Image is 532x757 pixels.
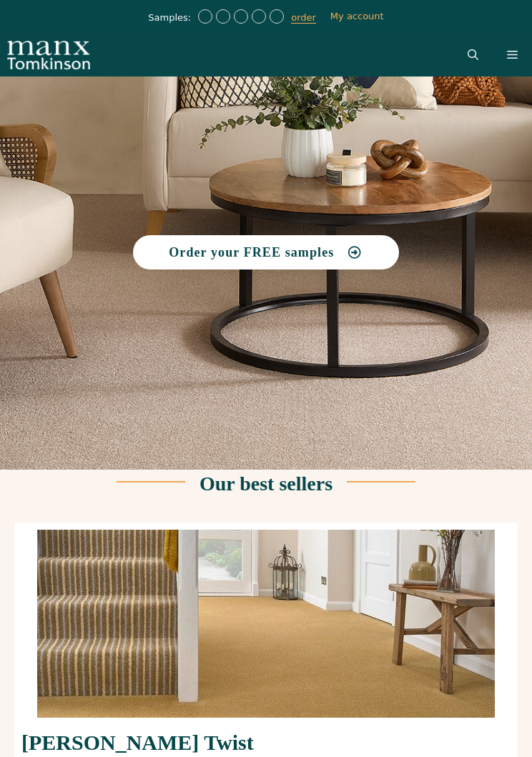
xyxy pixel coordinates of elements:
[133,235,399,269] a: Order your FREE samples
[169,246,334,259] span: Order your FREE samples
[148,12,194,24] span: Samples:
[330,11,384,21] a: My account
[7,34,90,76] img: Manx Tomkinson
[199,474,332,494] h2: Our best sellers
[291,12,316,24] a: order
[453,34,493,76] a: Open Search Bar
[21,732,511,753] h2: [PERSON_NAME] Twist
